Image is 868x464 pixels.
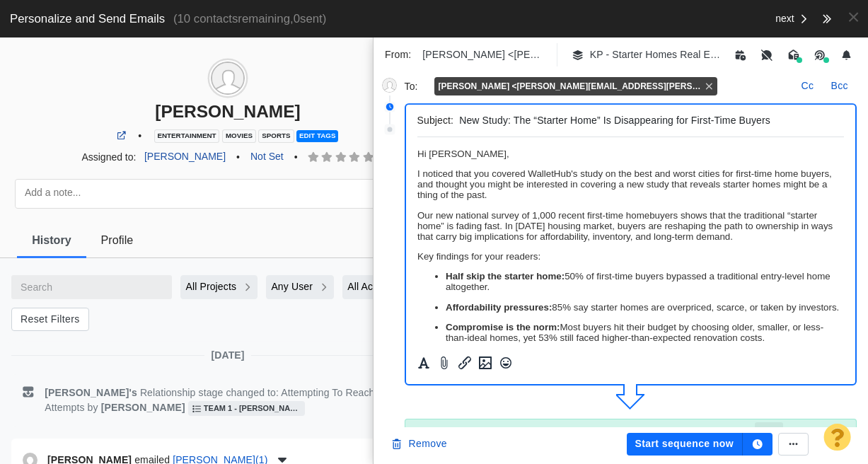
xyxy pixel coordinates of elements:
[136,145,233,169] a: [PERSON_NAME]
[194,12,238,25] span: contacts
[768,7,814,31] button: next
[211,62,244,95] img: bef9bb96daef52238034bc69d7d3f1e8
[86,219,149,261] a: Profile
[10,12,165,25] span: Personalize and Send Emails
[222,129,256,143] span: Movies
[243,145,292,169] a: Not Set
[28,185,142,195] strong: Compromise is the norm:
[177,12,190,25] span: 10
[154,129,220,143] span: Entertainment
[294,12,300,25] span: 0
[32,233,71,246] span: History
[117,62,156,73] a: our study
[296,130,338,142] span: Edit tags
[258,129,294,143] span: Sports
[154,129,341,141] a: EntertainmentMoviesSportsEdit tags
[17,219,86,261] a: History
[775,11,794,26] span: next
[291,148,300,166] span: •
[234,148,243,166] span: •
[28,165,134,175] strong: Affordability pressures:
[173,12,326,25] span: ( remaining, sent)
[28,134,427,155] p: 50% of first-time buyers bypassed a traditional entry-level home altogether.
[101,233,134,246] span: Profile
[28,165,427,175] p: 85% say starter homes are overpriced, scarce, or taken by investors.
[136,127,144,145] span: •
[28,134,147,144] strong: Half skip the starter home:
[28,185,427,206] p: Most buyers hit their budget by choosing older, smaller, or less-than-ideal homes, yet 53% still ...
